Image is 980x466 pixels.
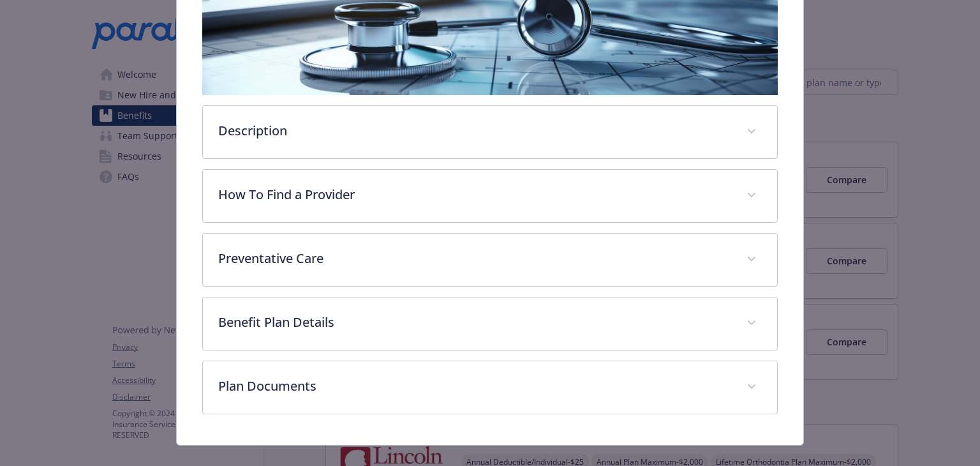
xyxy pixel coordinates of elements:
p: Plan Documents [218,377,731,396]
p: Description [218,121,731,140]
div: Preventative Care [203,234,776,286]
div: Benefit Plan Details [203,297,776,350]
p: Preventative Care [218,249,731,268]
div: Plan Documents [203,361,776,414]
div: How To Find a Provider [203,170,776,222]
div: Description [203,106,776,158]
p: How To Find a Provider [218,185,731,204]
p: Benefit Plan Details [218,313,731,332]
